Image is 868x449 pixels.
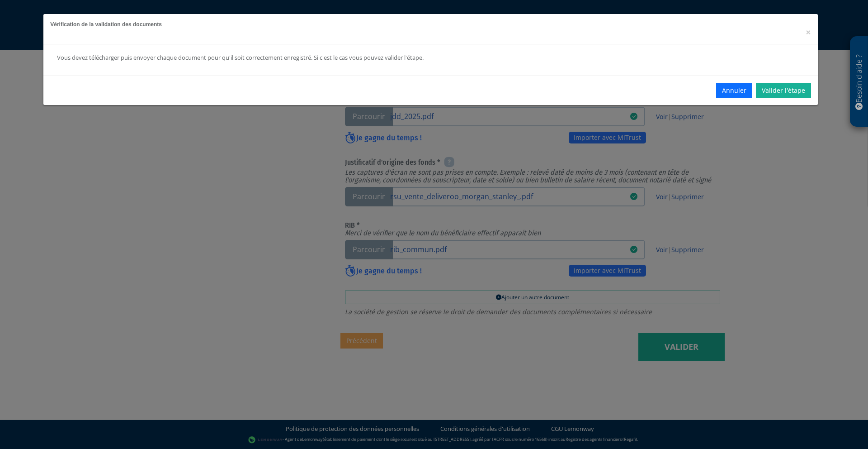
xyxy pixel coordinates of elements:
[854,41,864,123] p: Besoin d'aide ?
[806,28,811,37] button: Close
[57,53,655,62] div: Vous devez télécharger puis envoyer chaque document pour qu'il soit correctement enregistré. Si c...
[50,21,811,29] h5: Vérification de la validation des documents
[716,83,752,98] button: Annuler
[806,26,811,38] span: ×
[756,83,811,98] a: Valider l'étape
